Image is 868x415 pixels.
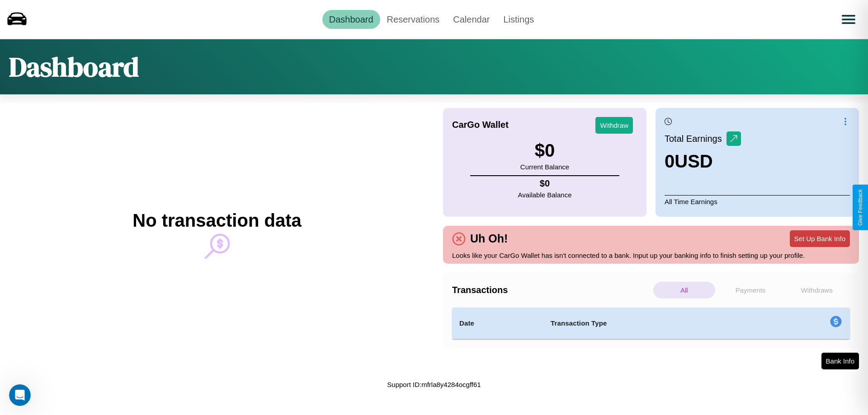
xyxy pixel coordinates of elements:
[452,308,850,339] table: simple table
[720,282,782,298] p: Payments
[551,318,756,329] h4: Transaction Type
[595,117,633,134] button: Withdraw
[380,10,447,29] a: Reservations
[786,282,848,298] p: Withdraws
[665,131,726,147] p: Total Earnings
[322,10,380,29] a: Dashboard
[790,230,850,247] button: Set Up Bank Info
[496,10,541,29] a: Listings
[665,151,741,172] h3: 0 USD
[665,195,850,208] p: All Time Earnings
[857,189,863,226] div: Give Feedback
[132,210,301,231] h2: No transaction data
[518,189,572,201] p: Available Balance
[387,378,481,391] p: Support ID: mfrla8y4284ocgff61
[520,140,569,161] h3: $ 0
[518,178,572,189] h4: $ 0
[653,282,715,298] p: All
[9,48,139,85] h1: Dashboard
[452,285,651,295] h4: Transactions
[836,7,861,32] button: Open menu
[446,10,496,29] a: Calendar
[9,384,31,406] iframe: Intercom live chat
[452,120,509,130] h4: CarGo Wallet
[466,232,512,245] h4: Uh Oh!
[452,249,850,261] p: Looks like your CarGo Wallet has isn't connected to a bank. Input up your banking info to finish ...
[459,318,536,329] h4: Date
[821,353,859,369] button: Bank Info
[520,161,569,173] p: Current Balance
